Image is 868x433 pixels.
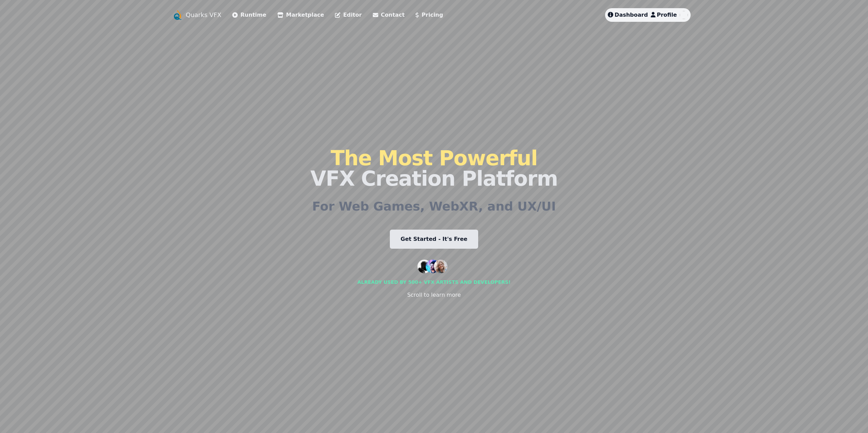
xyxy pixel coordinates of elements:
[434,260,447,273] img: customer 3
[390,230,479,249] a: Get Started - It's Free
[277,11,324,19] a: Marketplace
[357,279,511,285] div: Already used by 500+ vfx artists and developers!
[415,11,443,19] a: Pricing
[335,11,362,19] a: Editor
[312,200,556,213] h2: For Web Games, WebXR, and UX/UI
[657,12,677,18] span: Profile
[417,260,431,273] img: customer 1
[407,291,461,299] div: Scroll to learn more
[615,12,648,18] span: Dashboard
[186,10,222,20] a: Quarks VFX
[426,260,439,273] img: customer 2
[680,11,688,19] img: assets profile image
[232,11,266,19] a: Runtime
[651,11,677,19] a: Profile
[310,148,558,189] h1: VFX Creation Platform
[608,11,648,19] a: Dashboard
[373,11,405,19] a: Contact
[330,146,537,170] span: The Most Powerful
